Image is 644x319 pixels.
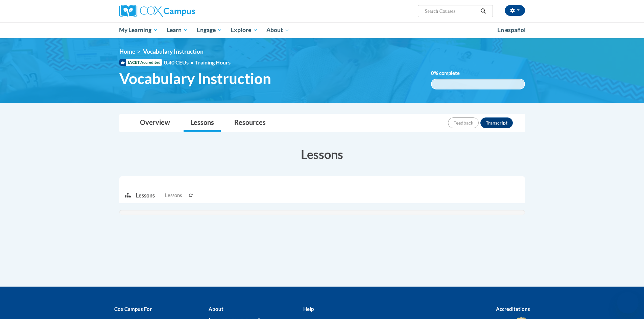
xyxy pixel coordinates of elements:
h3: Lessons [119,146,525,163]
span: 0.40 CEUs [164,59,195,66]
a: Engage [192,22,226,38]
b: Cox Campus For [114,306,152,312]
a: En español [493,23,530,37]
a: Learn [162,22,192,38]
button: Transcript [480,117,513,128]
input: Search Courses [424,7,478,15]
a: Lessons [184,114,221,132]
span: • [190,59,193,65]
p: Lessons [136,192,155,199]
a: Explore [226,22,262,38]
a: Overview [133,114,177,132]
a: About [262,22,294,38]
span: About [266,26,289,34]
span: My Learning [119,26,158,34]
span: Lessons [165,192,182,199]
label: % complete [431,70,470,77]
b: Help [303,306,314,312]
b: About [209,306,223,312]
span: IACET Accredited [119,59,162,66]
button: Feedback [448,117,479,128]
div: Main menu [109,22,535,38]
button: Account Settings [505,5,525,16]
span: Vocabulary Instruction [143,48,204,55]
span: 0 [431,70,434,76]
b: Accreditations [496,306,530,312]
span: Explore [231,26,258,34]
span: Training Hours [195,59,231,65]
iframe: Button to launch messaging window [617,292,639,314]
span: Learn [167,26,188,34]
a: My Learning [115,22,163,38]
a: Resources [228,114,272,132]
a: Home [119,48,135,55]
img: Cox Campus [119,5,195,17]
span: Engage [197,26,222,34]
span: En español [497,26,526,33]
a: Cox Campus [119,5,248,17]
span: Vocabulary Instruction [119,70,271,87]
button: Search [478,7,488,15]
